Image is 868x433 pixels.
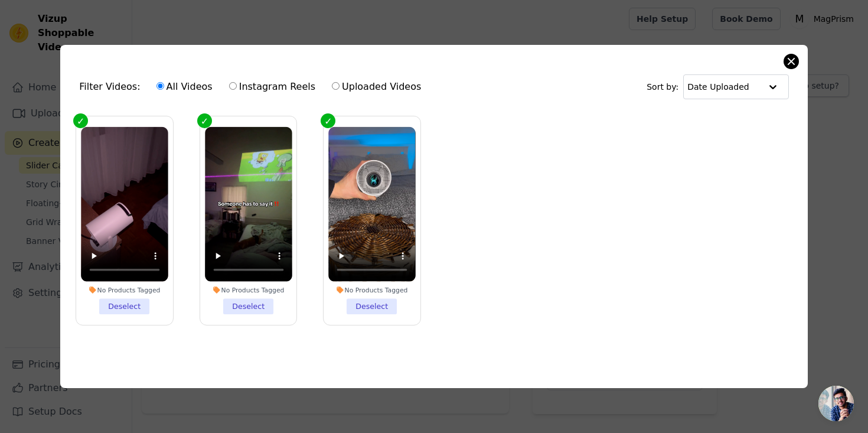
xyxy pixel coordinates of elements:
[647,74,789,99] div: Sort by:
[156,79,213,95] label: All Videos
[79,73,428,100] div: Filter Videos:
[81,286,168,294] div: No Products Tagged
[818,386,854,421] div: Open chat
[784,54,798,69] button: Close modal
[331,79,422,95] label: Uploaded Videos
[205,286,292,294] div: No Products Tagged
[329,286,416,294] div: No Products Tagged
[229,79,316,95] label: Instagram Reels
